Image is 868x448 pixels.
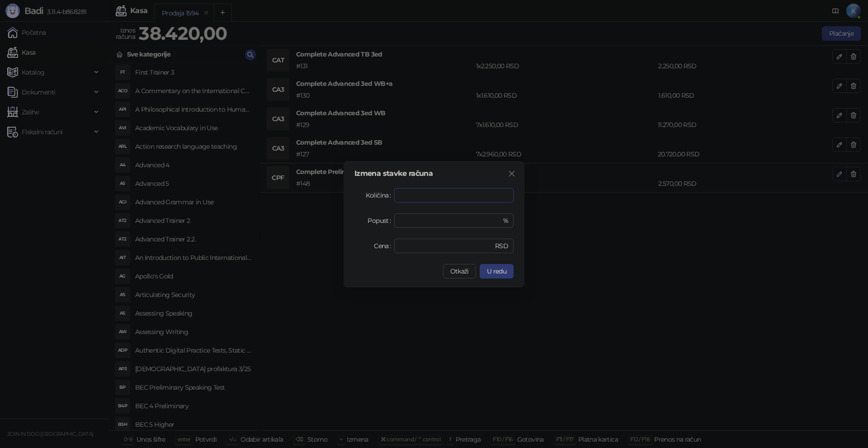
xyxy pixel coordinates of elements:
div: Izmena stavke računa [354,170,514,177]
span: Zatvori [505,170,519,177]
button: Close [505,166,519,181]
input: Količina [395,189,513,202]
label: Popust [368,213,394,228]
input: Popust [400,214,501,227]
span: Otkaži [450,267,469,275]
label: Cena [374,239,394,253]
input: Cena [400,239,493,253]
span: close [508,170,515,177]
button: Otkaži [443,264,476,278]
label: Količina [366,188,394,203]
button: U redu [480,264,514,278]
span: U redu [487,267,506,275]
